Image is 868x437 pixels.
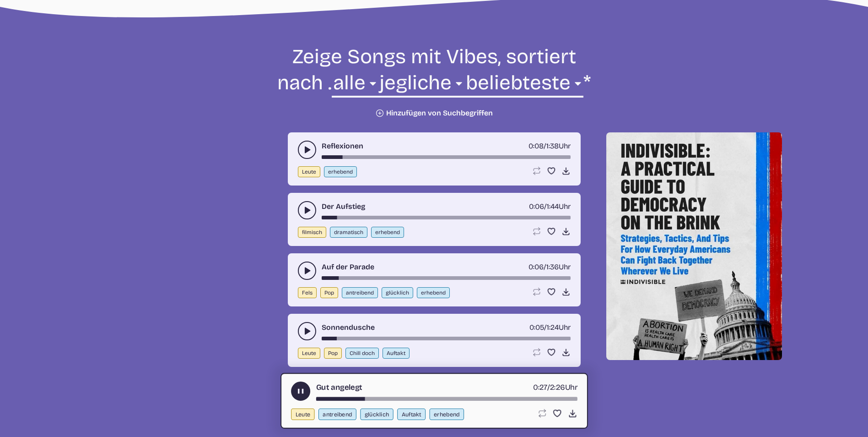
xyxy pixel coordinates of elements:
[528,141,571,152] div: / Uhr
[322,337,571,340] div: Lied-Zeit-Leiste
[318,409,356,420] button: antreibend
[417,287,450,298] button: erhebend
[316,397,577,401] div: Lied-Zeit-Leiste
[298,287,317,298] button: Fels
[382,287,413,298] button: glücklich
[298,201,316,219] button: Play-Pause-Umschalter
[533,382,547,392] span: Zeitschaltuhr
[547,202,559,211] span: 1:44
[529,201,571,212] div: / Uhr
[528,262,571,273] div: / Uhr
[552,409,562,418] button: Lieblings-
[332,70,378,101] select: Genre
[397,409,426,420] button: Auftakt
[547,287,556,296] button: Lieblings-
[322,155,571,159] div: Lied-Zeit-Leiste
[383,348,410,359] button: Auftakt
[371,227,404,238] button: erhebend
[532,166,541,175] button: Schleife
[532,348,541,357] button: Schleife
[464,70,583,101] select: Sortieren
[533,382,577,393] div: / Uhr
[528,142,544,150] span: Zeitschaltuhr
[320,287,338,298] button: Pop
[345,348,379,359] button: Chill doch
[322,141,363,152] a: Reflexionen
[386,109,493,117] font: Hinzufügen von Suchbegriffen
[324,166,357,177] button: erhebend
[291,382,310,401] button: Play-Pause-Umschalter
[322,276,571,280] div: Lied-Zeit-Leiste
[532,227,541,236] button: Schleife
[529,202,544,211] span: Zeitschaltuhr
[298,348,320,359] button: Leute
[342,287,378,298] button: antreibend
[277,44,576,95] font: Zeige Songs mit Vibes, sortiert nach .
[322,201,365,212] a: Der Aufstieg
[322,216,571,219] div: Lied-Zeit-Leiste
[529,323,544,332] span: Zeitschaltuhr
[528,262,544,271] span: Zeitschaltuhr
[529,322,571,333] div: / Uhr
[547,348,556,357] button: Lieblings-
[298,322,316,340] button: Play-Pause-Umschalter
[546,142,559,150] span: 1:38
[298,141,316,159] button: Play-Pause-Umschalter
[547,227,556,236] button: Lieblings-
[606,132,782,360] img: Help save our democracy!
[298,262,316,280] button: Play-Pause-Umschalter
[375,109,493,118] button: Hinzufügen von Suchbegriffen
[429,409,464,420] button: erhebend
[322,322,375,333] a: Sonnendusche
[532,287,541,296] button: Schleife
[316,382,362,393] a: Gut angelegt
[537,409,546,418] button: Schleife
[324,348,342,359] button: Pop
[546,262,559,271] span: 1:36
[360,409,393,420] button: glücklich
[291,409,314,420] button: Leute
[298,227,326,238] button: filmisch
[547,323,559,332] span: 1:24
[378,70,464,101] select: Stimmung
[330,227,367,238] button: dramatisch
[547,166,556,175] button: Lieblings-
[298,166,320,177] button: Leute
[322,262,374,273] a: Auf der Parade
[550,382,565,392] span: 2:26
